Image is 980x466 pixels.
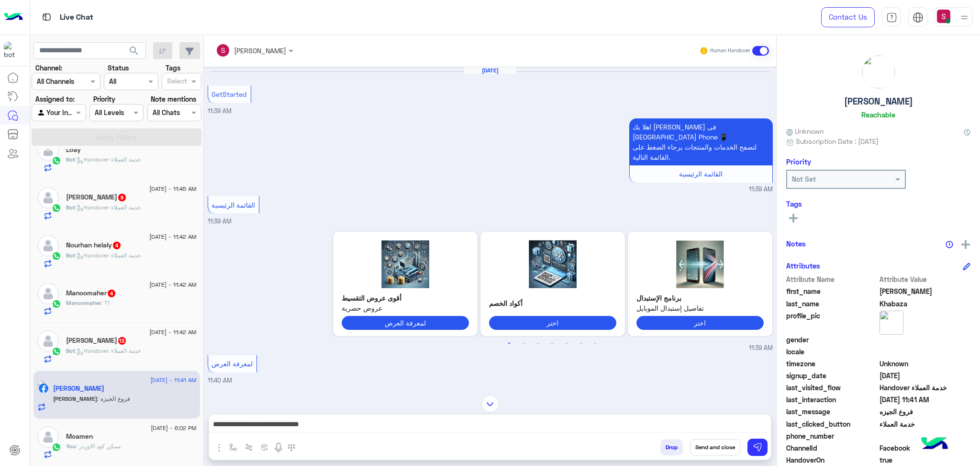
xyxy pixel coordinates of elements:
span: : Handover خدمة العملاء [75,347,141,354]
span: last_name [786,299,878,309]
img: 2KrZgtiz2YrYtyAyLnBuZw%3D%3D.png [342,240,469,288]
span: فروع الجيزه [97,395,130,402]
span: gender [786,335,878,345]
span: Bot [66,156,75,163]
span: [DATE] - 11:42 AM [149,233,196,241]
img: tab [886,12,897,23]
span: 11:39 AM [749,344,773,353]
span: 11:40 AM [208,377,232,384]
span: [DATE] - 11:41 AM [150,376,196,384]
span: phone_number [786,431,878,441]
span: Manoomaher [66,299,101,306]
a: Contact Us [821,7,875,27]
p: برنامج الإستبدال [636,293,764,303]
h5: Moamen [66,432,93,441]
span: 9 [118,194,126,201]
button: 2 of 3 [519,339,528,349]
img: select flow [229,443,237,451]
span: 13 [118,337,126,345]
button: لمعرفة العرض [342,316,469,330]
span: تفاصيل إستبدال الموبايل [636,303,764,313]
img: send message [753,443,762,452]
button: Apply Filters [32,128,201,146]
span: first_name [786,286,878,296]
img: Facebook [39,384,48,393]
span: true [880,455,971,465]
p: Live Chat [60,11,93,24]
img: defaultAdmin.png [37,187,59,209]
a: tab [882,7,901,27]
span: Bot [66,252,75,259]
span: لمعرفة العرض [212,360,253,368]
button: 4 of 3 [547,339,557,349]
span: ChannelId [786,443,878,453]
img: WhatsApp [52,443,61,452]
h6: Notes [786,239,806,248]
span: القائمة الرئيسية [212,201,255,209]
button: search [122,42,146,63]
img: make a call [288,444,295,452]
span: HandoverOn [786,455,878,465]
label: Tags [166,63,180,73]
span: signup_date [786,371,878,381]
button: select flow [225,439,241,455]
h6: Priority [786,157,811,166]
span: Unknown [786,126,824,136]
span: last_interaction [786,395,878,405]
img: picture [880,311,903,335]
span: 2025-09-01T08:39:50.979Z [880,371,971,381]
label: Priority [93,94,115,104]
img: 2K7YtdmFLnBuZw%3D%3D.png [489,240,616,288]
img: 1403182699927242 [4,42,21,59]
p: أقوى عروض التقسيط [342,293,469,303]
span: [DATE] - 6:02 PM [151,424,196,432]
span: 11:39 AM [208,218,232,225]
h5: Manoomaher [66,289,116,297]
h6: Tags [786,199,970,208]
span: Unknown [880,359,971,369]
div: Select [166,76,187,88]
img: hulul-logo.png [918,428,951,461]
button: Trigger scenario [241,439,257,455]
h6: [DATE] [464,67,516,74]
img: WhatsApp [52,156,61,165]
img: WhatsApp [52,251,61,261]
img: defaultAdmin.png [37,426,59,448]
span: last_visited_flow [786,383,878,393]
button: 1 of 3 [504,339,514,349]
button: create order [257,439,273,455]
span: [PERSON_NAME] [53,395,97,402]
span: profile_pic [786,311,878,333]
span: Attribute Name [786,274,878,284]
img: tab [913,12,924,23]
span: 2025-09-01T08:41:57.032Z [880,395,971,405]
span: timezone [786,359,878,369]
span: GetStarted [212,90,247,98]
span: : Handover خدمة العملاء [75,252,141,259]
span: : Handover خدمة العملاء [75,156,141,163]
span: عروض حصرية [342,303,469,313]
h5: Kawther Youssef [66,193,127,201]
button: 6 of 3 [576,339,586,349]
img: WhatsApp [52,299,61,309]
img: scroll [482,396,499,412]
small: Human Handover [710,47,750,55]
p: أكواد الخصم [489,298,616,308]
span: Subscription Date : [DATE] [796,136,879,146]
span: 11:39 AM [749,185,773,194]
span: search [128,45,140,57]
span: خدمة العملاء [880,419,971,429]
span: Bot [66,204,75,211]
label: Note mentions [151,94,196,104]
span: null [880,335,971,345]
img: 2KfYs9iq2KjYr9in2YQucG5n.png [636,240,764,288]
h5: Nourhan helaly [66,241,122,249]
span: null [880,347,971,357]
span: Khabaza [880,299,971,309]
img: picture [862,56,895,88]
span: فروع الجيزه [880,407,971,417]
button: 5 of 3 [562,339,571,349]
img: WhatsApp [52,203,61,213]
button: اختر [636,316,764,330]
img: add [961,240,970,249]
